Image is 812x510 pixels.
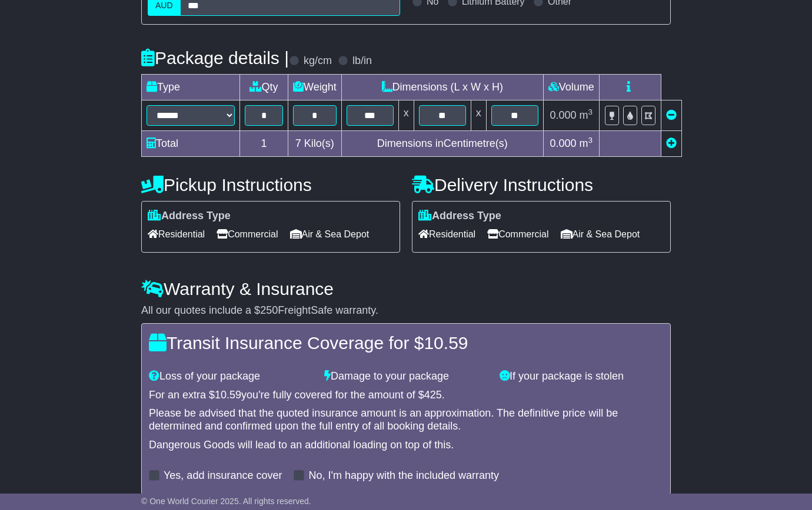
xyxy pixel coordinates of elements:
span: Residential [418,225,475,243]
td: Dimensions (L x W x H) [341,74,543,100]
td: Total [142,130,240,156]
td: Volume [543,74,599,100]
label: No, I'm happy with the included warranty [308,469,499,482]
label: kg/cm [304,55,332,68]
td: 1 [240,130,288,156]
h4: Warranty & Insurance [141,279,671,298]
label: Yes, add insurance cover [164,469,282,482]
span: m [580,109,593,121]
span: 7 [295,137,301,149]
span: m [580,137,593,149]
span: 0.000 [550,137,576,149]
span: 10.59 [424,333,468,353]
sup: 3 [588,108,593,116]
h4: Transit Insurance Coverage for $ [149,333,663,353]
td: Qty [240,74,288,100]
span: 10.59 [215,389,241,401]
div: Loss of your package [143,370,318,383]
div: Please be advised that the quoted insurance amount is an approximation. The definitive price will... [149,407,663,432]
td: Type [142,74,240,100]
label: lb/in [352,55,372,68]
span: 250 [260,304,278,316]
td: x [471,100,486,130]
h4: Delivery Instructions [412,175,671,194]
sup: 3 [588,136,593,145]
span: Air & Sea Depot [290,225,370,243]
span: Commercial [487,225,548,243]
span: 425 [424,389,442,401]
label: Address Type [148,210,231,223]
span: Residential [148,225,205,243]
div: Dangerous Goods will lead to an additional loading on top of this. [149,439,663,452]
a: Remove this item [666,109,677,121]
label: Address Type [418,210,501,223]
div: Damage to your package [318,370,494,383]
td: Kilo(s) [288,130,342,156]
div: For an extra $ you're fully covered for the amount of $ . [149,389,663,402]
a: Add new item [666,137,677,149]
span: © One World Courier 2025. All rights reserved. [141,496,311,506]
div: If your package is stolen [494,370,669,383]
h4: Pickup Instructions [141,175,400,194]
td: Dimensions in Centimetre(s) [341,130,543,156]
div: All our quotes include a $ FreightSafe warranty. [141,304,671,317]
span: Air & Sea Depot [561,225,640,243]
td: x [398,100,414,130]
span: Commercial [217,225,278,243]
span: 0.000 [550,109,576,121]
td: Weight [288,74,342,100]
h4: Package details | [141,48,289,68]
